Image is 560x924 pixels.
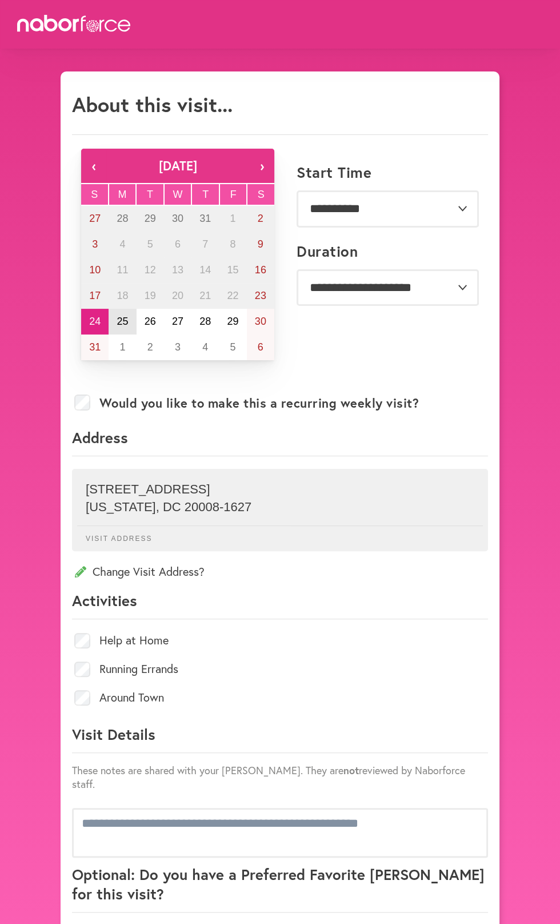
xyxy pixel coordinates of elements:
button: August 31, 2025 [81,334,109,360]
button: August 10, 2025 [81,257,109,283]
button: August 7, 2025 [191,232,219,257]
button: August 23, 2025 [247,283,274,309]
abbr: July 30, 2025 [172,213,183,224]
p: Activities [72,591,488,619]
h1: About this visit... [72,92,233,117]
p: Visit Details [72,724,488,753]
p: [US_STATE] , DC 20008-1627 [86,500,474,515]
abbr: September 4, 2025 [202,341,208,353]
p: [STREET_ADDRESS] [86,482,474,497]
abbr: August 16, 2025 [255,264,266,276]
button: August 2, 2025 [247,206,274,232]
button: August 12, 2025 [137,257,164,283]
abbr: August 14, 2025 [199,264,211,276]
abbr: July 28, 2025 [117,213,128,224]
button: August 21, 2025 [191,283,219,309]
button: August 3, 2025 [81,232,109,257]
button: August 19, 2025 [137,283,164,309]
button: August 5, 2025 [137,232,164,257]
button: July 30, 2025 [164,206,191,232]
button: August 16, 2025 [247,257,274,283]
abbr: July 27, 2025 [89,213,101,224]
button: August 14, 2025 [191,257,219,283]
abbr: September 3, 2025 [175,341,181,353]
abbr: August 20, 2025 [172,290,183,301]
p: Visit Address [77,525,483,543]
button: [DATE] [106,149,249,183]
abbr: August 26, 2025 [145,316,156,327]
abbr: August 10, 2025 [89,264,101,276]
abbr: August 29, 2025 [227,316,239,327]
abbr: Monday [118,189,126,200]
p: Address [72,428,488,456]
button: August 26, 2025 [137,309,164,334]
abbr: August 15, 2025 [227,264,239,276]
abbr: August 24, 2025 [89,316,101,327]
abbr: August 13, 2025 [172,264,183,276]
abbr: August 9, 2025 [258,238,263,250]
button: ‹ [81,149,106,183]
button: August 30, 2025 [247,309,274,334]
abbr: August 7, 2025 [202,238,208,250]
abbr: August 4, 2025 [119,238,125,250]
abbr: August 8, 2025 [230,238,236,250]
label: Duration [297,242,358,260]
abbr: August 17, 2025 [89,290,101,301]
abbr: August 28, 2025 [199,316,211,327]
p: These notes are shared with your [PERSON_NAME]. They are reviewed by Naborforce staff. [72,763,488,791]
button: July 31, 2025 [191,206,219,232]
button: August 24, 2025 [81,309,109,334]
abbr: August 31, 2025 [89,341,101,353]
label: Start Time [297,164,371,181]
abbr: August 27, 2025 [172,316,183,327]
label: Around Town [99,692,164,703]
abbr: August 30, 2025 [255,316,266,327]
abbr: August 19, 2025 [145,290,156,301]
p: Optional: Do you have a Preferred Favorite [PERSON_NAME] for this visit? [72,865,488,913]
abbr: July 31, 2025 [199,213,211,224]
button: August 8, 2025 [219,232,246,257]
button: August 11, 2025 [109,257,136,283]
button: July 28, 2025 [109,206,136,232]
button: July 27, 2025 [81,206,109,232]
button: August 17, 2025 [81,283,109,309]
abbr: September 2, 2025 [147,341,153,353]
button: August 13, 2025 [164,257,191,283]
label: Help at Home [99,635,169,646]
abbr: August 1, 2025 [230,213,236,224]
button: August 20, 2025 [164,283,191,309]
abbr: Thursday [202,189,209,200]
button: August 22, 2025 [219,283,246,309]
abbr: August 11, 2025 [117,264,128,276]
abbr: August 23, 2025 [255,290,266,301]
p: Change Visit Address? [72,564,488,579]
abbr: August 22, 2025 [227,290,239,301]
button: August 28, 2025 [191,309,219,334]
button: August 15, 2025 [219,257,246,283]
abbr: August 3, 2025 [92,238,98,250]
button: September 1, 2025 [109,334,136,360]
button: August 4, 2025 [109,232,136,257]
button: August 9, 2025 [247,232,274,257]
button: September 2, 2025 [137,334,164,360]
abbr: August 6, 2025 [175,238,181,250]
button: August 29, 2025 [219,309,246,334]
button: August 25, 2025 [109,309,136,334]
abbr: August 12, 2025 [145,264,156,276]
button: August 1, 2025 [219,206,246,232]
abbr: Friday [230,189,237,200]
abbr: August 5, 2025 [147,238,153,250]
button: September 3, 2025 [164,334,191,360]
abbr: Saturday [258,189,265,200]
button: July 29, 2025 [137,206,164,232]
abbr: September 5, 2025 [230,341,236,353]
abbr: September 1, 2025 [119,341,125,353]
abbr: August 21, 2025 [199,290,211,301]
abbr: August 2, 2025 [258,213,263,224]
strong: not [343,763,359,777]
abbr: Wednesday [173,189,183,200]
abbr: July 29, 2025 [145,213,156,224]
label: Would you like to make this a recurring weekly visit? [99,396,419,411]
button: August 27, 2025 [164,309,191,334]
button: August 6, 2025 [164,232,191,257]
